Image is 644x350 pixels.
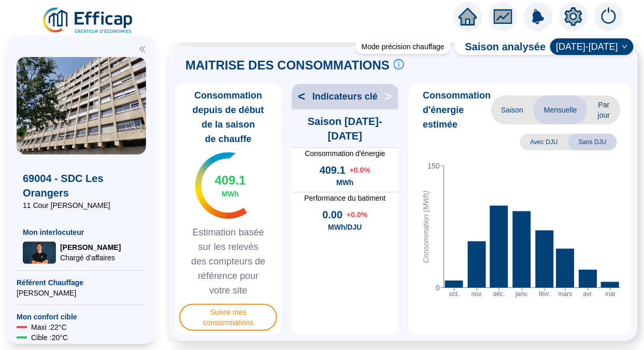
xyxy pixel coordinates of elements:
span: Indicateurs clé [312,89,378,104]
span: MWh [222,189,239,199]
span: Saison [DATE]-[DATE] [292,114,398,143]
span: 11 Cour [PERSON_NAME] [23,200,140,211]
tspan: févr. [539,290,551,298]
span: Chargé d'affaires [60,253,121,263]
span: Saison analysée [455,39,546,54]
span: Par jour [588,95,620,124]
span: Consommation d'énergie [292,148,398,159]
span: Cible : 20 °C [31,332,68,343]
img: efficap energie logo [41,6,135,35]
span: Mon confort cible [17,312,146,322]
span: 0.00 [322,207,342,222]
tspan: oct. [449,290,459,298]
span: Suivre mes consommations [179,304,277,331]
span: double-left [139,46,146,53]
tspan: janv. [515,290,528,298]
span: 69004 - SDC Les Orangers [23,171,140,200]
tspan: 0 [436,284,440,292]
span: MWh [336,177,353,188]
span: Référent Chauffage [17,277,146,288]
img: alerts [524,2,553,31]
span: + 0.0 % [350,165,370,175]
tspan: 150 [427,162,440,170]
span: Mon interlocuteur [23,227,140,237]
span: Mensuelle [534,95,588,124]
span: Maxi : 22 °C [31,322,67,332]
img: Chargé d'affaires [23,242,56,264]
span: Consommation depuis de début de la saison de chauffe [179,88,277,146]
span: MAITRISE DES CONSOMMATIONS [185,57,390,74]
span: 2024-2025 [556,39,627,54]
tspan: avr. [583,290,593,298]
span: Performance du batiment [292,193,398,203]
img: indicateur températures [195,152,248,219]
tspan: mai [605,290,615,298]
span: Estimation basée sur les relevés des compteurs de référence pour votre site [179,225,277,298]
span: + 0.0 % [347,209,367,220]
span: info-circle [394,59,404,69]
tspan: mars [559,290,573,298]
span: > [384,88,398,105]
span: home [459,7,477,26]
span: Saison [491,95,534,124]
tspan: Consommation (MWh) [421,190,430,263]
span: 409.1 [215,172,246,189]
span: [PERSON_NAME] [60,242,121,253]
span: down [622,44,628,50]
tspan: déc. [493,290,505,298]
img: alerts [594,2,623,31]
span: fund [494,7,512,26]
span: MWh/DJU [328,222,362,232]
div: Mode précision chauffage [355,39,451,54]
span: Sans DJU [568,134,617,150]
span: [PERSON_NAME] [17,288,146,298]
span: < [292,88,305,105]
span: Consommation d'énergie estimée [423,88,491,132]
span: 409.1 [320,163,346,177]
span: setting [564,7,583,26]
span: Avec DJU [520,134,568,150]
tspan: nov. [471,290,483,298]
